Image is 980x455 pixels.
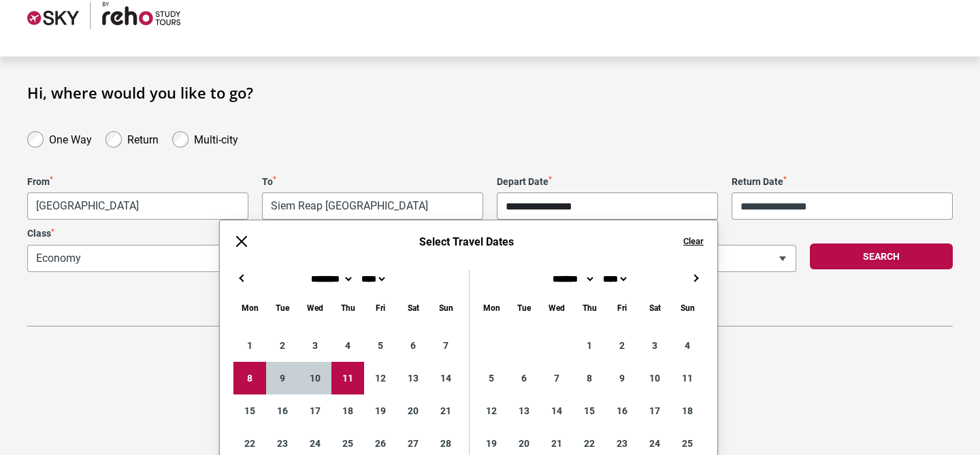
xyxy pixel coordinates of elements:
[606,329,638,362] div: 2
[671,362,704,394] div: 11
[638,362,671,394] div: 10
[233,270,250,286] button: ←
[606,362,638,394] div: 9
[27,228,405,239] label: Class
[540,394,573,427] div: 14
[233,394,266,427] div: 15
[331,362,364,394] div: 11
[194,130,238,146] label: Multi-city
[687,270,704,286] button: →
[299,329,331,362] div: 3
[266,394,299,427] div: 16
[28,246,404,271] span: Economy
[429,362,462,394] div: 14
[28,193,248,219] span: Phnom Penh, Cambodia
[429,394,462,427] div: 21
[508,300,540,316] div: Tuesday
[364,394,397,427] div: 19
[573,329,606,362] div: 1
[638,329,671,362] div: 3
[49,130,92,146] label: One Way
[606,300,638,316] div: Friday
[331,329,364,362] div: 4
[475,394,508,427] div: 12
[364,362,397,394] div: 12
[263,193,483,219] span: Siem Reap, Cambodia
[683,235,704,248] button: Clear
[810,243,953,269] button: Search
[233,362,266,394] div: 8
[27,84,953,101] h1: Hi, where would you like to go?
[233,300,266,316] div: Monday
[331,300,364,316] div: Thursday
[732,176,953,188] label: Return Date
[475,300,508,316] div: Monday
[540,362,573,394] div: 7
[233,329,266,362] div: 1
[497,176,718,188] label: Depart Date
[540,300,573,316] div: Wednesday
[475,362,508,394] div: 5
[266,300,299,316] div: Tuesday
[299,300,331,316] div: Wednesday
[573,300,606,316] div: Thursday
[573,362,606,394] div: 8
[671,329,704,362] div: 4
[127,130,159,146] label: Return
[299,362,331,394] div: 10
[397,300,429,316] div: Saturday
[638,394,671,427] div: 17
[671,394,704,427] div: 18
[364,329,397,362] div: 5
[508,362,540,394] div: 6
[638,300,671,316] div: Saturday
[266,329,299,362] div: 2
[606,394,638,427] div: 16
[27,192,248,220] span: Phnom Penh, Cambodia
[364,300,397,316] div: Friday
[262,192,483,220] span: Siem Reap, Cambodia
[331,394,364,427] div: 18
[671,300,704,316] div: Sunday
[262,176,483,188] label: To
[573,394,606,427] div: 15
[266,362,299,394] div: 9
[508,394,540,427] div: 13
[397,362,429,394] div: 13
[27,176,248,188] label: From
[429,300,462,316] div: Sunday
[299,394,331,427] div: 17
[397,329,429,362] div: 6
[397,394,429,427] div: 20
[429,329,462,362] div: 7
[263,235,670,248] h6: Select Travel Dates
[27,245,405,272] span: Economy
